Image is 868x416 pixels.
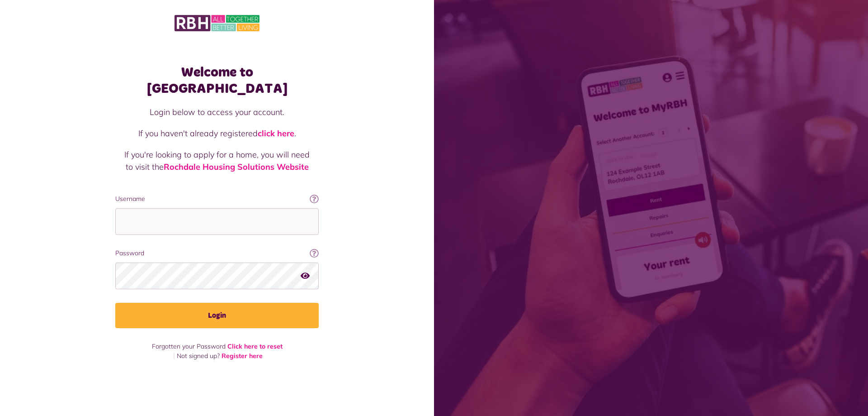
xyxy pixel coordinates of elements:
[177,352,220,360] span: Not signed up?
[164,162,309,172] a: Rochdale Housing Solutions Website
[124,127,310,139] p: If you haven't already registered .
[222,352,263,360] a: Register here
[124,106,310,118] p: Login below to access your account.
[115,64,319,97] h1: Welcome to [GEOGRAPHIC_DATA]
[124,148,310,173] p: If you're looking to apply for a home, you will need to visit the
[152,342,226,350] span: Forgotten your Password
[115,194,319,204] label: Username
[258,128,294,139] a: click here
[175,14,259,33] img: MyRBH
[115,249,319,258] label: Password
[115,303,319,328] button: Login
[227,342,283,350] a: Click here to reset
